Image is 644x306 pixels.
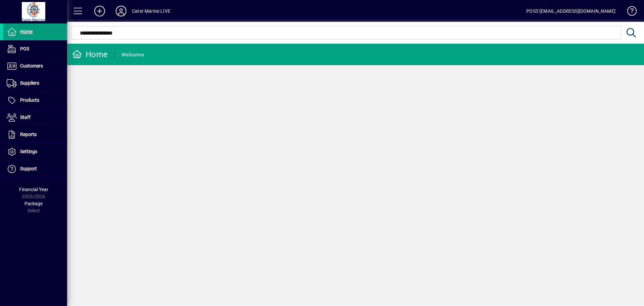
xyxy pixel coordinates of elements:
[72,49,108,60] div: Home
[3,109,67,126] a: Staff
[20,46,29,51] span: POS
[3,161,67,177] a: Support
[3,126,67,143] a: Reports
[3,92,67,109] a: Products
[20,149,37,154] span: Settings
[89,5,110,17] button: Add
[526,6,615,16] div: POS3 [EMAIL_ADDRESS][DOMAIN_NAME]
[3,41,67,57] a: POS
[3,58,67,75] a: Customers
[132,6,170,16] div: Cater Marine LIVE
[20,115,31,120] span: Staff
[622,1,636,23] a: Knowledge Base
[20,132,37,137] span: Reports
[24,201,43,206] span: Package
[3,75,67,92] a: Suppliers
[20,29,33,34] span: Home
[20,166,37,171] span: Support
[3,143,67,160] a: Settings
[20,63,43,69] span: Customers
[20,80,39,86] span: Suppliers
[20,97,39,103] span: Products
[121,49,144,60] div: Welcome
[19,187,48,192] span: Financial Year
[110,5,132,17] button: Profile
